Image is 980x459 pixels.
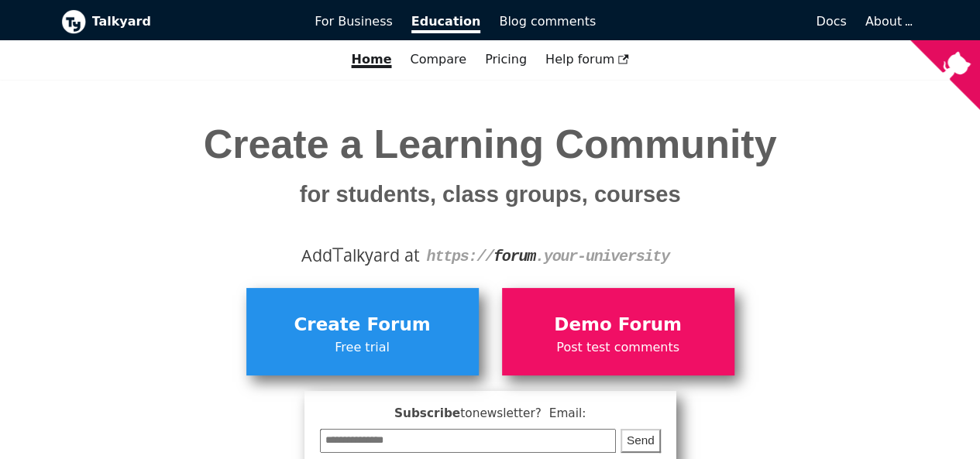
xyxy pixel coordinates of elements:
[246,288,479,375] a: Create ForumFree trial
[865,14,910,29] a: About
[499,14,596,29] span: Blog comments
[320,404,661,423] span: Subscribe
[61,9,294,34] a: Talkyard logoTalkyard
[460,406,586,420] span: to newsletter ? Email:
[426,248,669,265] code: https:// .your-university
[476,46,536,73] a: Pricing
[61,9,86,34] img: Talkyard logo
[545,52,629,67] span: Help forum
[411,14,481,33] span: Education
[402,9,490,35] a: Education
[332,240,343,268] span: T
[254,310,471,340] span: Create Forum
[502,288,734,375] a: Demo ForumPost test comments
[300,182,681,207] small: for students, class groups, courses
[510,310,727,340] span: Demo Forum
[621,429,661,453] button: Send
[73,242,908,269] div: Add alkyard at
[816,14,846,29] span: Docs
[536,46,638,73] a: Help forum
[305,9,402,35] a: For Business
[315,14,393,29] span: For Business
[92,12,294,32] b: Talkyard
[254,337,471,358] span: Free trial
[342,46,401,73] a: Home
[605,9,856,35] a: Docs
[510,337,727,358] span: Post test comments
[204,122,777,211] span: Create a Learning Community
[493,248,535,265] strong: forum
[490,9,605,35] a: Blog comments
[410,52,466,67] a: Compare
